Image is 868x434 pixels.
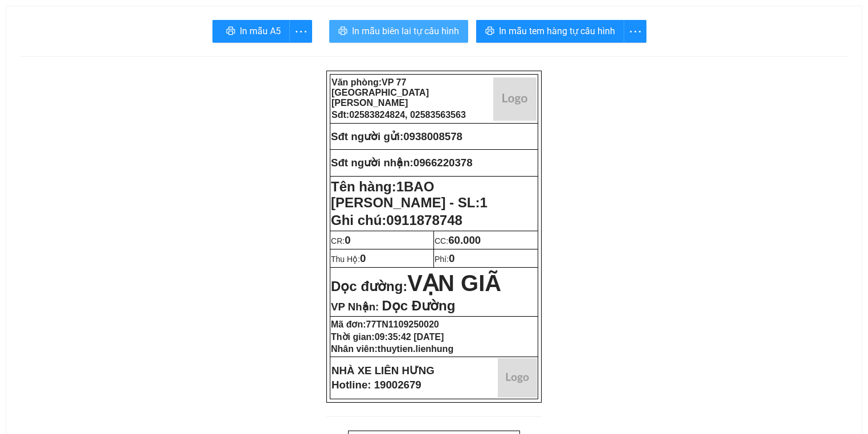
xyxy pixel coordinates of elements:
span: 0 [449,252,455,264]
strong: Dọc đường: [331,279,501,294]
strong: Hotline: 19002679 [331,379,421,391]
strong: Văn phòng: [331,77,429,108]
strong: Sđt người gửi: [331,130,403,142]
span: more [290,24,312,39]
span: 60.000 [448,234,481,246]
strong: Thời gian: [331,332,444,342]
span: VP Nhận: [331,301,379,313]
img: logo [498,358,537,398]
span: 1 [480,195,487,210]
span: 0911878748 [386,212,462,228]
strong: NHÀ XE LIÊN HƯNG [331,365,435,376]
span: printer [338,26,347,37]
span: VẠN GIÃ [407,271,501,296]
span: In mẫu biên lai tự cấu hình [352,24,459,38]
button: more [624,20,646,43]
button: printerIn mẫu tem hàng tự cấu hình [476,20,624,43]
span: thuytien.lienhung [378,344,453,354]
span: In mẫu A5 [240,24,281,38]
span: 1BAO [PERSON_NAME] - SL: [331,179,488,210]
span: printer [485,26,494,37]
strong: Nhân viên: [331,344,453,354]
span: printer [226,26,235,37]
button: more [289,20,312,43]
strong: Sđt: [331,110,466,120]
span: 0 [345,234,350,246]
span: more [624,24,646,39]
span: 0938008578 [403,130,462,142]
button: printerIn mẫu biên lai tự cấu hình [329,20,468,43]
img: logo [493,77,537,121]
span: In mẫu tem hàng tự cấu hình [499,24,615,38]
span: CC: [435,236,481,245]
span: 0966220378 [413,157,473,169]
span: 09:35:42 [DATE] [375,332,444,342]
span: CR: [331,236,351,245]
button: printerIn mẫu A5 [212,20,290,43]
strong: Mã đơn: [331,320,439,329]
strong: Sđt người nhận: [331,157,413,169]
span: 0 [360,252,366,264]
span: Dọc Đường [382,298,455,313]
span: 02583824824, 02583563563 [349,110,466,120]
span: Phí: [435,255,455,264]
span: 77TN1109250020 [366,320,439,329]
span: VP 77 [GEOGRAPHIC_DATA][PERSON_NAME] [331,77,429,108]
span: Thu Hộ: [331,255,366,264]
strong: Tên hàng: [331,179,488,210]
span: Ghi chú: [331,212,462,228]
